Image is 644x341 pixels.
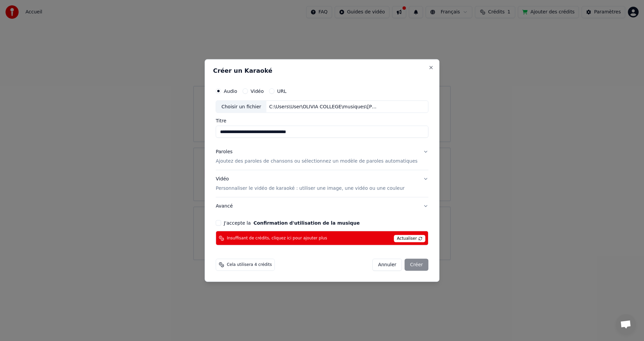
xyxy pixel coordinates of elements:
div: C:\Users\User\OLIVIA COLLEGE\musiques\[PERSON_NAME] - Les Champs-Elysées (Audio).mp3 [267,103,381,110]
button: Annuler [372,259,402,271]
button: Avancé [216,197,428,215]
label: Vidéo [251,89,264,93]
button: ParolesAjoutez des paroles de chansons ou sélectionnez un modèle de paroles automatiques [216,143,428,170]
p: Personnaliser le vidéo de karaoké : utiliser une image, une vidéo ou une couleur [216,185,405,192]
p: Ajoutez des paroles de chansons ou sélectionnez un modèle de paroles automatiques [216,158,418,165]
h2: Créer un Karaoké [213,67,431,73]
div: Choisir un fichier [216,101,266,113]
label: URL [277,89,286,93]
button: VidéoPersonnaliser le vidéo de karaoké : utiliser une image, une vidéo ou une couleur [216,170,428,197]
button: J'accepte la [254,221,360,225]
div: Paroles [216,149,232,155]
span: Cela utilisera 4 crédits [227,262,272,268]
span: Insuffisant de crédits, cliquez ici pour ajouter plus [227,235,327,241]
label: J'accepte la [224,221,360,225]
div: Vidéo [216,176,405,192]
label: Audio [224,89,237,93]
label: Titre [216,118,428,123]
span: Actualiser [394,235,425,242]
